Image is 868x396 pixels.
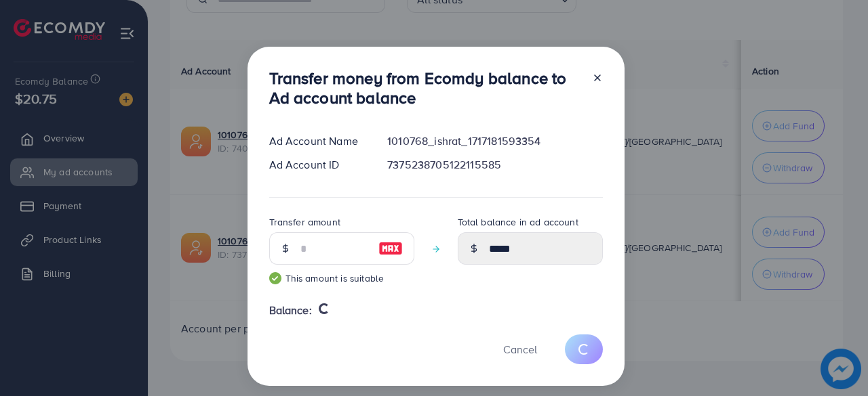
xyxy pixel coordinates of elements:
div: 7375238705122115585 [376,157,613,173]
small: This amount is suitable [269,271,414,285]
img: guide [269,272,281,284]
span: Cancel [503,342,537,357]
h3: Transfer money from Ecomdy balance to Ad account balance [269,68,581,108]
div: Ad Account Name [258,133,377,149]
div: 1010768_ishrat_1717181593354 [376,133,613,149]
div: Ad Account ID [258,157,377,173]
img: image [378,240,403,257]
label: Total balance in ad account [458,215,578,229]
span: Balance: [269,303,312,318]
label: Transfer amount [269,215,340,229]
button: Cancel [486,334,554,364]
